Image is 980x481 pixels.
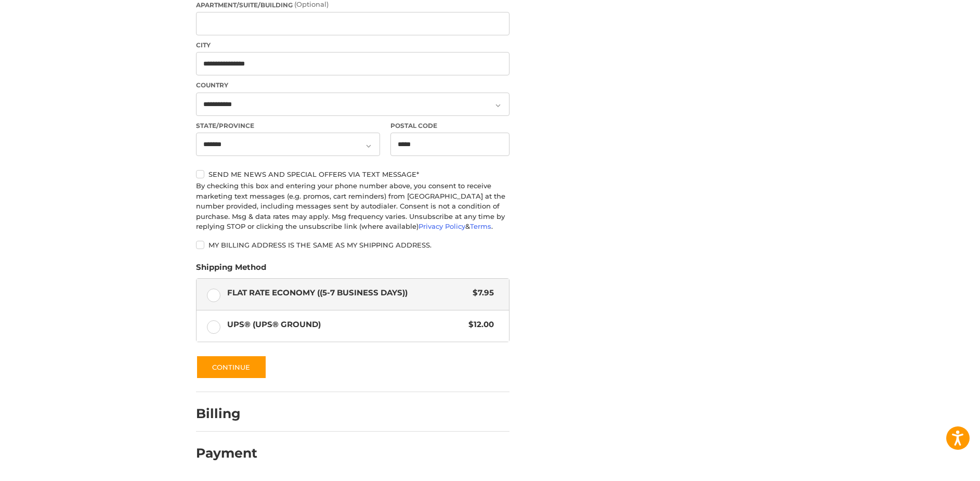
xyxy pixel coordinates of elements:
[196,262,266,278] legend: Shipping Method
[196,445,257,461] h2: Payment
[196,406,257,422] h2: Billing
[894,453,980,481] iframe: Google Customer Reviews
[196,81,509,90] label: Country
[390,121,510,131] label: Postal Code
[227,319,464,331] span: UPS® (UPS® Ground)
[196,181,509,232] div: By checking this box and entering your phone number above, you consent to receive marketing text ...
[196,41,509,50] label: City
[196,170,509,178] label: Send me news and special offers via text message*
[196,355,267,379] button: Continue
[227,287,468,299] span: Flat Rate Economy ((5-7 Business Days))
[196,121,380,131] label: State/Province
[463,319,494,331] span: $12.00
[196,241,509,249] label: My billing address is the same as my shipping address.
[470,222,491,230] a: Terms
[419,222,465,230] a: Privacy Policy
[467,287,494,299] span: $7.95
